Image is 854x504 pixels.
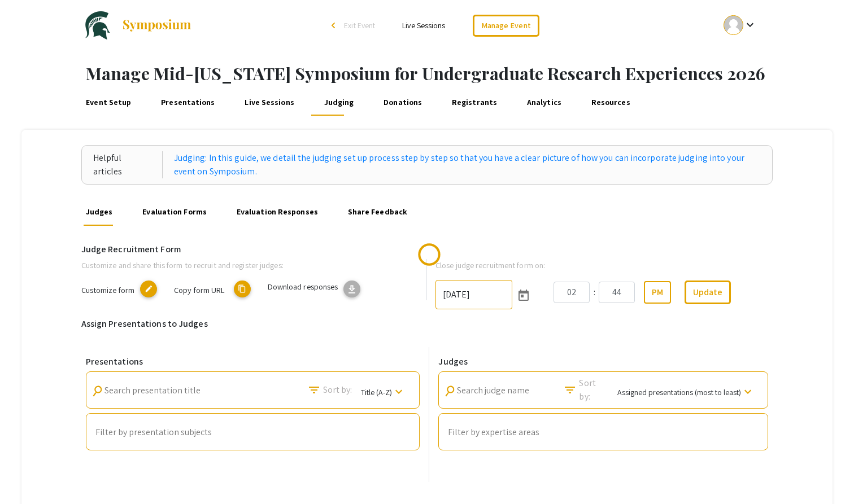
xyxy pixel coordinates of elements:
h6: Judge Recruitment Form [81,244,773,255]
a: Share Feedback [346,199,409,226]
a: Judges [84,199,115,226]
a: Judging [322,89,356,116]
mat-icon: Search [563,383,577,397]
img: Symposium by ForagerOne [121,19,192,32]
p: Customize and share this form to recruit and register judges: [81,259,408,271]
button: PM [644,281,671,304]
a: Donations [381,89,424,116]
a: Registrants [450,89,499,116]
input: Minutes [599,282,635,303]
mat-icon: Search [443,383,458,398]
mat-chip-list: Auto complete [95,425,411,440]
a: Resources [589,89,632,116]
span: Title (A-Z) [361,387,392,397]
button: Expand account dropdown [712,12,769,38]
mat-icon: Search [90,383,105,398]
h6: Presentations [86,356,420,367]
h6: Judges [438,356,768,367]
a: Mid-Michigan Symposium for Undergraduate Research Experiences 2026 [85,11,192,40]
mat-icon: Search [307,383,321,397]
a: Manage Event [473,15,539,37]
div: arrow_back_ios [332,22,338,29]
span: Copy form URL [174,284,224,295]
span: Sort by: [323,383,352,397]
button: Assigned presentations (most to least) [608,381,763,402]
a: Presentations [159,89,217,116]
button: Title (A-Z) [352,381,415,402]
h1: Manage Mid-[US_STATE] Symposium for Undergraduate Research Experiences 2026 [86,63,854,84]
a: Live Sessions [243,89,297,116]
a: Evaluation Responses [234,199,320,226]
button: download [343,281,360,297]
mat-icon: keyboard_arrow_down [392,385,406,398]
input: Hours [554,282,590,303]
img: Mid-Michigan Symposium for Undergraduate Research Experiences 2026 [85,11,110,40]
a: Live Sessions [402,20,445,30]
div: : [590,286,599,299]
span: Sort by: [579,376,608,404]
span: download [346,284,358,295]
span: Customize form [81,284,134,295]
mat-icon: copy URL [234,281,251,297]
button: Update [685,281,731,304]
mat-chip-list: Auto complete [448,425,759,440]
h6: Assign Presentations to Judges [81,318,773,329]
span: Exit Event [344,20,375,30]
a: Event Setup [84,89,134,116]
a: Evaluation Forms [141,199,209,226]
span: Download responses [268,281,338,292]
a: Judging: In this guide, we detail the judging set up process step by step so that you have a clea... [174,151,761,178]
span: Assigned presentations (most to least) [617,387,741,397]
a: Analytics [525,89,563,116]
mat-icon: keyboard_arrow_down [741,385,755,398]
mat-icon: copy URL [140,281,157,297]
mat-icon: Expand account dropdown [743,18,757,32]
iframe: Chat [8,453,48,496]
button: Open calendar [512,283,535,306]
label: Close judge recruitment form on: [435,259,545,271]
div: Helpful articles [93,151,163,178]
